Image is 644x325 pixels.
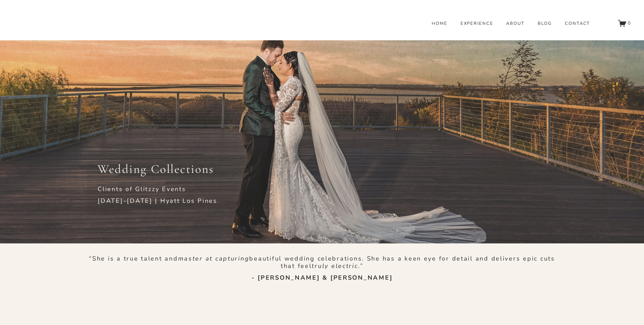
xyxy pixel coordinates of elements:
a: EXPERIENCE [461,21,494,27]
a: folder dropdown [538,21,552,27]
a: ABOUT [506,21,525,27]
em: master at capturing [178,254,250,263]
em: truly electric.” [312,262,363,270]
span: Wedding Collections [98,161,214,176]
img: Austin Wedding Photographer - Deepicka Mehta Photography &amp; Cinematography [13,11,157,35]
span: BLOG [538,21,552,27]
p: “She is a true talent and beautiful wedding celebrations. She has a keen eye for detail and deliv... [87,255,557,270]
strong: - [PERSON_NAME] & [PERSON_NAME] [252,274,393,282]
a: HOME [432,21,447,27]
span: [DATE]-[DATE] | Hyatt Los Pines [98,197,217,205]
a: CONTACT [565,21,590,27]
span: 0 [628,20,631,26]
span: Clients of Glitzzy Events [98,185,186,193]
a: 0 items in cart [618,19,631,28]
